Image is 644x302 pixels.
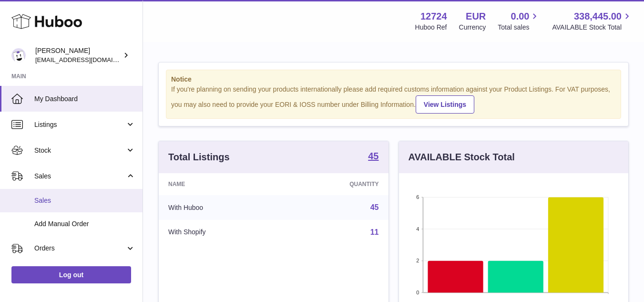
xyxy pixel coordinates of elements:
td: With Shopify [159,220,283,245]
td: With Huboo [159,195,283,220]
img: internalAdmin-12724@internal.huboo.com [11,48,26,62]
a: 45 [368,151,378,163]
div: Currency [459,23,486,32]
th: Quantity [283,173,388,195]
h3: AVAILABLE Stock Total [409,151,515,164]
span: [EMAIL_ADDRESS][DOMAIN_NAME] [35,56,140,63]
a: 338,445.00 AVAILABLE Stock Total [552,10,633,32]
a: 11 [370,228,379,236]
div: Huboo Ref [415,23,447,32]
strong: 45 [368,151,378,161]
h3: Total Listings [168,151,230,164]
span: My Dashboard [34,94,135,104]
span: 338,445.00 [574,10,622,23]
strong: 12724 [420,10,447,23]
span: Orders [34,244,125,253]
div: [PERSON_NAME] [35,46,121,64]
div: If you're planning on sending your products internationally please add required customs informati... [171,85,616,114]
a: 45 [370,203,379,211]
text: 6 [416,194,419,200]
a: 0.00 Total sales [498,10,540,32]
strong: Notice [171,75,616,84]
a: Log out [11,266,131,283]
span: Add Manual Order [34,219,135,229]
span: Sales [34,172,125,181]
strong: EUR [466,10,486,23]
text: 4 [416,226,419,232]
text: 2 [416,258,419,263]
span: Total sales [498,23,540,32]
span: 0.00 [511,10,530,23]
a: View Listings [416,95,474,114]
text: 0 [416,290,419,295]
span: Stock [34,146,125,155]
th: Name [159,173,283,195]
span: Sales [34,196,135,205]
span: Listings [34,120,125,129]
span: AVAILABLE Stock Total [552,23,633,32]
